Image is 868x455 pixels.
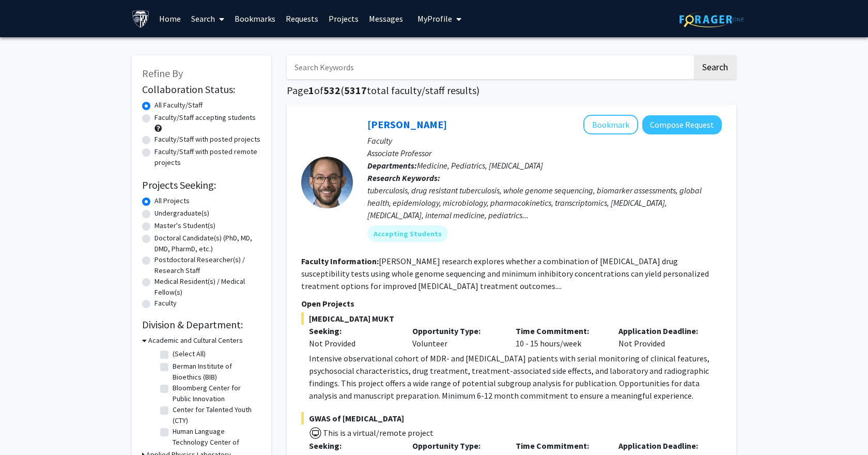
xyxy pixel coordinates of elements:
mat-chip: Accepting Students [367,225,448,242]
p: Faculty [367,134,722,147]
a: Bookmarks [229,1,281,37]
label: Medical Resident(s) / Medical Fellow(s) [154,276,261,298]
p: Seeking: [309,439,397,452]
label: All Faculty/Staff [154,100,203,111]
img: Johns Hopkins University Logo [132,10,150,28]
p: Intensive observational cohort of MDR- and [MEDICAL_DATA] patients with serial monitoring of clin... [309,352,722,402]
p: Associate Professor [367,147,722,159]
b: Departments: [367,160,417,171]
h2: Division & Department: [142,318,261,331]
b: Faculty Information: [301,256,379,266]
label: Faculty/Staff with posted projects [154,134,260,145]
span: This is a virtual/remote project [322,428,433,438]
div: Not Provided [611,325,714,350]
span: 5317 [344,84,367,97]
span: Medicine, Pediatrics, [MEDICAL_DATA] [417,160,543,171]
a: Requests [281,1,323,37]
div: tuberculosis, drug resistant tuberculosis, whole genome sequencing, biomarker assessments, global... [367,184,722,221]
a: Home [154,1,186,37]
h2: Collaboration Status: [142,83,261,96]
div: 10 - 15 hours/week [508,325,611,350]
p: Application Deadline: [618,439,706,452]
p: Opportunity Type: [412,439,500,452]
label: Undergraduate(s) [154,208,209,219]
span: My Profile [417,13,452,24]
label: Center for Talented Youth (CTY) [173,404,258,426]
p: Seeking: [309,325,397,337]
button: Search [694,55,736,79]
label: Faculty/Staff with posted remote projects [154,146,261,168]
label: Berman Institute of Bioethics (BIB) [173,361,258,383]
h3: Academic and Cultural Centers [148,335,243,346]
p: Opportunity Type: [412,325,500,337]
span: 532 [323,84,340,97]
h2: Projects Seeking: [142,179,261,191]
b: Research Keywords: [367,173,440,183]
label: Faculty/Staff accepting students [154,112,256,123]
img: ForagerOne Logo [679,11,744,27]
div: Volunteer [405,325,508,350]
label: Bloomberg Center for Public Innovation [173,383,258,404]
button: Add Jeffrey Tornheim to Bookmarks [583,115,638,134]
a: Projects [323,1,364,37]
p: Time Commitment: [516,439,603,452]
p: Open Projects [301,297,722,310]
label: Doctoral Candidate(s) (PhD, MD, DMD, PharmD, etc.) [154,233,261,254]
span: [MEDICAL_DATA] MUKT [301,312,722,325]
span: Refine By [142,67,183,80]
label: Master's Student(s) [154,220,215,231]
label: (Select All) [173,348,206,359]
span: GWAS of [MEDICAL_DATA] [301,412,722,424]
a: Search [186,1,229,37]
label: Postdoctoral Researcher(s) / Research Staff [154,254,261,276]
div: Not Provided [309,337,397,350]
p: Application Deadline: [618,325,706,337]
a: Messages [364,1,408,37]
label: All Projects [154,195,190,206]
a: [PERSON_NAME] [367,118,447,131]
h1: Page of ( total faculty/staff results) [287,84,736,97]
span: 1 [308,84,314,97]
p: Time Commitment: [516,325,603,337]
fg-read-more: [PERSON_NAME] research explores whether a combination of [MEDICAL_DATA] drug susceptibility tests... [301,256,709,291]
input: Search Keywords [287,55,692,79]
button: Compose Request to Jeffrey Tornheim [642,115,722,134]
label: Faculty [154,298,177,309]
